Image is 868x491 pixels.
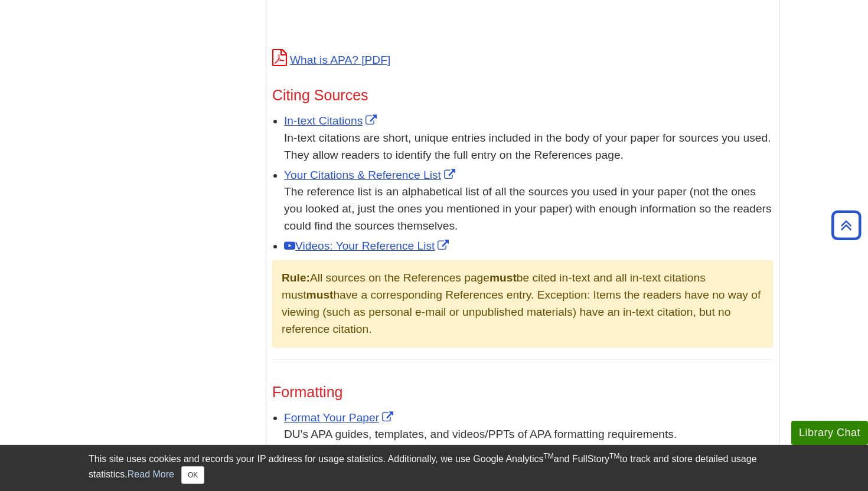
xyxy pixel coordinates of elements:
[272,54,390,66] a: What is APA?
[791,421,868,445] button: Library Chat
[181,466,204,484] button: Close
[284,169,458,181] a: Link opens in new window
[272,384,773,401] h3: Formatting
[128,469,174,479] a: Read More
[609,452,619,460] sup: TM
[284,411,396,424] a: Link opens in new window
[284,426,773,443] div: DU's APA guides, templates, and videos/PPTs of APA formatting requirements.
[306,289,334,301] strong: must
[89,452,779,484] div: This site uses cookies and records your IP address for usage statistics. Additionally, we use Goo...
[284,184,773,234] div: The reference list is an alphabetical list of all the sources you used in your paper (not the one...
[284,240,452,252] a: Link opens in new window
[543,452,553,460] sup: TM
[282,271,310,284] strong: Rule:
[284,114,380,127] a: Link opens in new window
[284,130,773,164] div: In-text citations are short, unique entries included in the body of your paper for sources you us...
[272,87,773,104] h3: Citing Sources
[272,260,773,347] div: All sources on the References page be cited in-text and all in-text citations must have a corresp...
[827,217,865,233] a: Back to Top
[490,271,517,284] strong: must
